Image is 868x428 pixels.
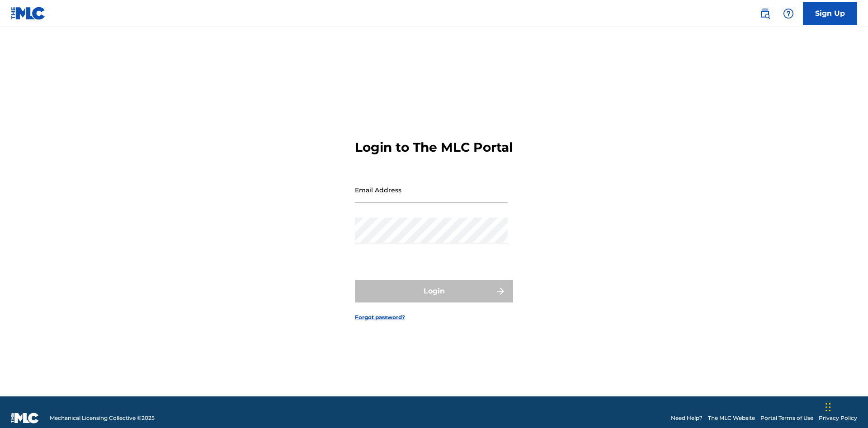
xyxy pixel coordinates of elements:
img: search [759,8,770,19]
img: help [783,8,794,19]
iframe: Chat Widget [823,385,868,428]
div: Drag [826,394,831,421]
img: MLC Logo [11,7,46,20]
a: The MLC Website [708,414,755,422]
img: logo [11,413,39,423]
a: Need Help? [671,414,703,422]
span: Mechanical Licensing Collective © 2025 [50,414,155,422]
a: Forgot password? [355,313,405,321]
div: Help [779,5,797,23]
a: Portal Terms of Use [760,414,813,422]
h3: Login to The MLC Portal [355,140,513,155]
a: Privacy Policy [819,414,857,422]
a: Sign Up [803,2,857,25]
a: Public Search [756,5,774,23]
